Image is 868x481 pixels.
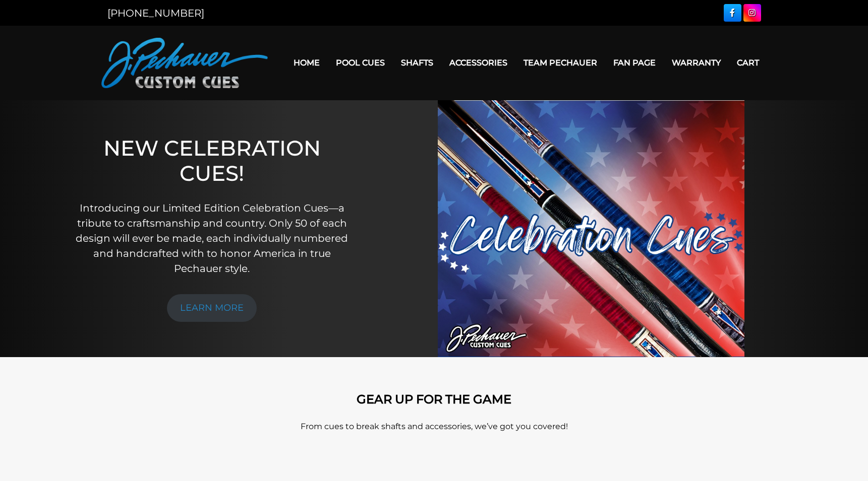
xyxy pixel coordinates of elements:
[70,200,354,276] p: Introducing our Limited Edition Celebration Cues—a tribute to craftsmanship and country. Only 50 ...
[441,50,515,76] a: Accessories
[70,135,354,186] h1: NEW CELEBRATION CUES!
[147,421,722,433] p: From cues to break shafts and accessories, we’ve got you covered!
[729,50,767,76] a: Cart
[107,7,204,19] a: [PHONE_NUMBER]
[285,50,328,76] a: Home
[605,50,664,76] a: Fan Page
[393,50,441,76] a: Shafts
[515,50,605,76] a: Team Pechauer
[357,392,511,406] strong: GEAR UP FOR THE GAME
[328,50,393,76] a: Pool Cues
[101,38,268,88] img: Pechauer Custom Cues
[664,50,729,76] a: Warranty
[167,294,257,322] a: LEARN MORE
